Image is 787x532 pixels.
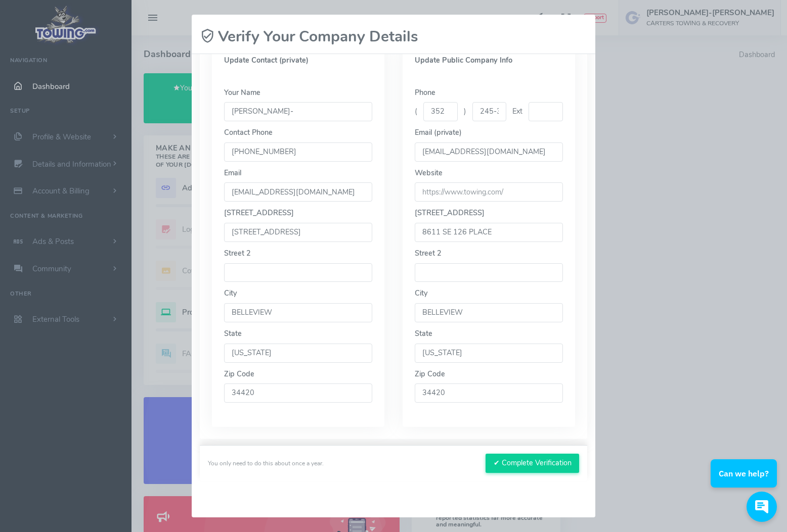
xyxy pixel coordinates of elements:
span: ) [464,106,466,117]
button: ✔ Complete Verification [486,454,579,473]
span: Ext [512,106,522,117]
label: City [415,288,427,299]
input: https://www.towing.com/ [415,182,563,202]
label: Phone [415,87,435,99]
label: Street 2 [415,248,442,259]
label: [STREET_ADDRESS] [415,208,485,219]
label: Email (private) [415,127,462,138]
h2: Verify Your Company Details [200,28,418,45]
label: State [224,328,242,340]
div: You only need to do this about once a year. [208,459,324,468]
label: Website [415,168,443,179]
label: Street 2 [224,248,251,259]
label: Your Name [224,87,260,99]
iframe: Conversations [701,431,787,532]
label: Email [224,168,241,179]
label: Zip Code [415,369,445,380]
strong: Update Contact (private) [224,55,309,65]
label: Zip Code [224,369,254,380]
label: [STREET_ADDRESS] [224,208,294,219]
strong: Update Public Company Info [415,55,512,65]
span: ( [415,106,417,117]
label: State [415,328,432,340]
label: City [224,288,237,299]
label: Contact Phone [224,127,273,138]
